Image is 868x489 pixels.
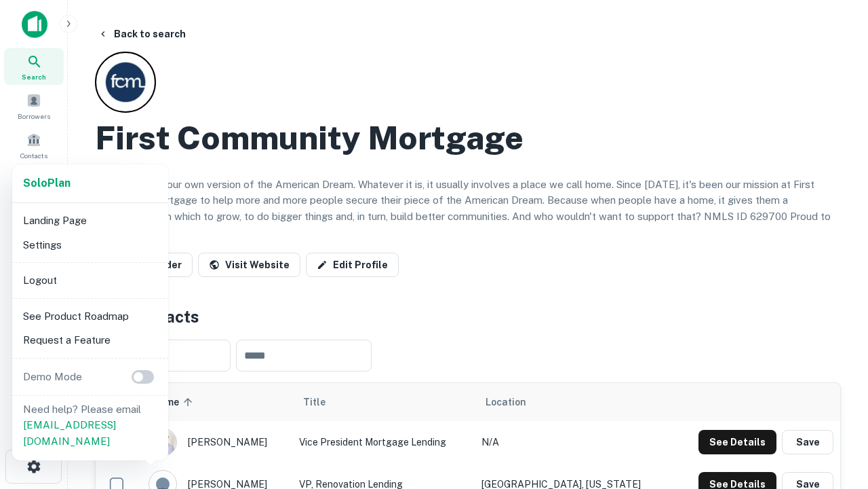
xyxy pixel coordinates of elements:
li: Settings [18,233,163,257]
p: Demo Mode [18,369,87,385]
a: [EMAIL_ADDRESS][DOMAIN_NAME] [23,419,116,447]
li: Logout [18,268,163,293]
li: See Product Roadmap [18,304,163,329]
strong: Solo Plan [23,177,71,189]
li: Landing Page [18,209,163,233]
p: Need help? Please email [23,401,157,450]
iframe: Chat Widget [800,337,868,402]
li: Request a Feature [18,328,163,352]
a: SoloPlan [23,175,71,192]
